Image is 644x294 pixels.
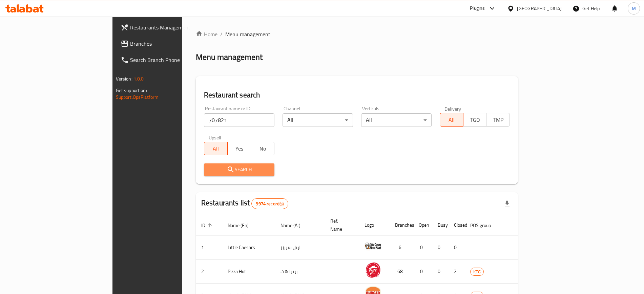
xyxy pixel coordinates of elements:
span: KFG [471,268,483,276]
img: Pizza Hut [365,262,381,278]
a: Support.OpsPlatform [116,93,159,101]
button: All [440,113,463,127]
span: All [207,144,225,154]
input: Search for restaurant name or ID.. [204,113,274,127]
th: Busy [432,215,449,235]
span: No [254,144,272,154]
span: Name (Ar) [281,221,309,229]
span: Search [209,165,269,174]
img: Little Caesars [365,238,381,254]
td: ليتل سيزرز [275,235,325,259]
div: All [361,113,432,127]
span: All [443,115,461,125]
label: Upsell [209,135,221,140]
th: Closed [449,215,465,235]
span: TGO [466,115,484,125]
td: 0 [432,235,449,259]
a: Search Branch Phone [115,52,220,68]
th: Logo [359,215,390,235]
div: Export file [499,196,515,212]
span: Get support on: [116,86,147,95]
button: TMP [486,113,510,127]
button: No [251,142,274,155]
td: بيتزا هت [275,259,325,284]
span: M [632,5,636,12]
th: Open [413,215,432,235]
span: Name (En) [228,221,257,229]
td: 2 [449,259,465,284]
td: 68 [390,259,413,284]
a: Restaurants Management [115,19,220,36]
td: 0 [449,235,465,259]
th: Branches [390,215,413,235]
button: TGO [463,113,487,127]
span: Search Branch Phone [130,56,214,64]
td: Pizza Hut [222,259,275,284]
label: Delivery [444,106,461,111]
span: Yes [230,144,248,154]
nav: breadcrumb [196,30,518,38]
span: TMP [489,115,507,125]
h2: Restaurants list [201,198,288,209]
button: Yes [227,142,251,155]
div: [GEOGRAPHIC_DATA] [517,5,562,12]
span: 9974 record(s) [252,201,288,207]
td: 0 [413,259,432,284]
td: 6 [390,235,413,259]
span: ID [201,221,214,229]
span: Restaurants Management [130,23,214,31]
a: Branches [115,36,220,52]
span: Version: [116,74,132,83]
span: Menu management [225,30,270,38]
td: 0 [432,259,449,284]
button: All [204,142,228,155]
div: All [283,113,353,127]
span: Ref. Name [330,217,351,233]
td: 0 [413,235,432,259]
span: POS group [470,221,500,229]
h2: Menu management [196,52,263,63]
div: Plugins [470,4,485,13]
span: Branches [130,40,214,48]
button: Search [204,163,274,176]
span: 1.0.0 [133,74,144,83]
h2: Restaurant search [204,90,510,100]
div: Total records count [251,198,288,209]
td: Little Caesars [222,235,275,259]
li: / [220,30,223,38]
